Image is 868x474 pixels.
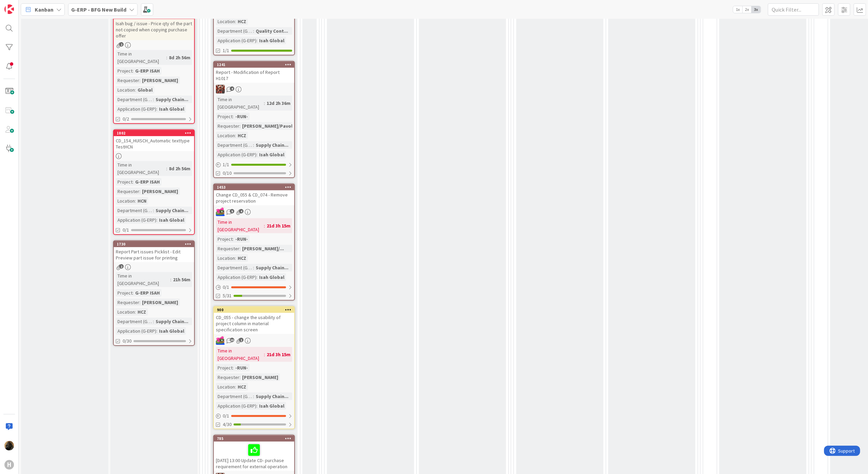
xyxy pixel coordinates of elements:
[265,99,292,107] div: 12d 2h 36m
[253,27,254,35] span: :
[265,222,292,230] div: 21d 3h 15m
[223,412,229,420] span: 0 / 1
[214,436,294,442] div: 785
[217,185,294,190] div: 1453
[257,151,286,158] div: Isah Global
[116,299,139,306] div: Requester
[214,336,294,345] div: JK
[136,308,148,316] div: HCZ
[217,62,294,67] div: 1241
[214,190,294,205] div: Change CD_055 & CD_074 - Remove project reservation
[214,442,294,471] div: [DATE] 13:00 Update CD- purchase requirement for external operation
[171,276,192,283] div: 21h 56m
[116,188,139,195] div: Requester
[253,264,254,271] span: :
[116,272,170,287] div: Time in [GEOGRAPHIC_DATA]
[35,5,53,14] span: Kanban
[236,18,248,25] div: HCZ
[157,216,186,224] div: Isah Global
[116,207,153,214] div: Department (G-ERP)
[254,393,290,400] div: Supply Chain...
[133,289,161,297] div: G-ERP ISAH
[216,393,253,400] div: Department (G-ERP)
[234,364,250,372] div: -RUN-
[264,99,265,107] span: :
[116,105,156,113] div: Application (G-ERP)
[240,374,280,381] div: [PERSON_NAME]
[216,151,256,158] div: Application (G-ERP)
[140,188,180,195] div: [PERSON_NAME]
[216,336,225,345] img: JK
[233,113,234,120] span: :
[113,12,195,124] a: Isah bug / issue - Price qty of the part not copied when copying purchase offerTime in [GEOGRAPHI...
[214,307,294,313] div: 900
[214,412,294,420] div: 0/1
[234,113,250,120] div: -RUN-
[136,197,148,205] div: HCN
[119,264,124,269] span: 2
[214,307,294,334] div: 900CD_055 - change the usability of project column in material specification screen
[254,264,290,271] div: Supply Chain...
[256,37,257,44] span: :
[742,6,752,13] span: 2x
[117,242,194,247] div: 1730
[217,436,294,441] div: 785
[230,86,234,91] span: 4
[239,374,240,381] span: :
[264,222,265,230] span: :
[239,122,240,130] span: :
[216,207,225,216] img: JK
[223,161,229,168] span: 1 / 1
[216,218,264,233] div: Time in [GEOGRAPHIC_DATA]
[116,67,132,75] div: Project
[216,122,239,130] div: Requester
[133,178,161,186] div: G-ERP ISAH
[223,170,232,177] span: 0/10
[114,130,194,136] div: 1802
[114,241,194,247] div: 1730
[253,393,254,400] span: :
[216,254,235,262] div: Location
[123,115,129,123] span: 0/2
[132,67,133,75] span: :
[167,165,192,172] div: 8d 2h 56m
[216,245,239,252] div: Requester
[140,77,180,84] div: [PERSON_NAME]
[114,247,194,262] div: Report Part issues Picklist - Edit Preview part issue for printing
[116,77,139,84] div: Requester
[117,131,194,136] div: 1802
[14,1,31,9] span: Support
[768,3,819,16] input: Quick Filter...
[216,264,253,271] div: Department (G-ERP)
[257,273,286,281] div: Isah Global
[214,68,294,83] div: Report - Modification of Report H1017
[216,132,235,139] div: Location
[264,351,265,358] span: :
[216,347,264,362] div: Time in [GEOGRAPHIC_DATA]
[235,132,236,139] span: :
[166,54,167,61] span: :
[236,132,248,139] div: HCZ
[116,327,156,335] div: Application (G-ERP)
[166,165,167,172] span: :
[123,337,131,345] span: 0/30
[230,338,234,342] span: 10
[214,184,294,205] div: 1453Change CD_055 & CD_074 - Remove project reservation
[113,240,195,346] a: 1730Report Part issues Picklist - Edit Preview part issue for printingTime in [GEOGRAPHIC_DATA]:2...
[223,292,232,299] span: 5/31
[135,197,136,205] span: :
[71,6,126,13] b: G-ERP - BFG New Build
[4,4,14,14] img: Visit kanbanzone.com
[235,383,236,391] span: :
[214,85,294,94] div: JK
[4,441,14,451] img: ND
[230,209,234,214] span: 9
[240,245,286,252] div: [PERSON_NAME]/...
[254,141,290,149] div: Supply Chain...
[216,273,256,281] div: Application (G-ERP)
[257,402,286,410] div: Isah Global
[4,460,14,470] div: H
[233,364,234,372] span: :
[236,383,248,391] div: HCZ
[257,37,286,44] div: Isah Global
